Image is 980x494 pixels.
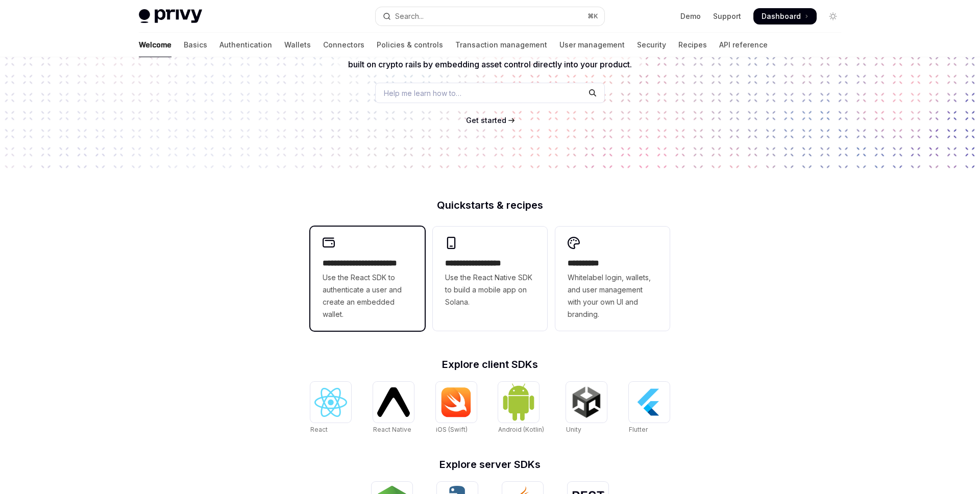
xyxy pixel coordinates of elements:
[310,382,351,435] a: ReactReact
[566,426,581,433] span: Unity
[433,227,547,331] a: **** **** **** ***Use the React Native SDK to build a mobile app on Solana.
[466,116,506,125] span: Get started
[395,10,424,22] div: Search...
[559,33,625,57] a: User management
[466,115,506,126] a: Get started
[445,271,535,308] span: Use the React Native SDK to build a mobile app on Solana.
[678,33,707,57] a: Recipes
[568,271,657,320] span: Whitelabel login, wallets, and user management with your own UI and branding.
[139,9,202,23] img: light logo
[436,426,468,433] span: iOS (Swift)
[310,200,670,210] h2: Quickstarts & recipes
[566,382,607,435] a: UnityUnity
[762,11,801,21] span: Dashboard
[680,11,701,21] a: Demo
[376,7,604,26] button: Open search
[323,271,412,320] span: Use the React SDK to authenticate a user and create an embedded wallet.
[502,383,535,421] img: Android (Kotlin)
[637,33,666,57] a: Security
[384,88,461,98] span: Help me learn how to…
[570,386,603,418] img: Unity
[219,33,272,57] a: Authentication
[310,426,328,433] span: React
[377,33,443,57] a: Policies & controls
[753,8,817,24] a: Dashboard
[555,227,670,331] a: **** *****Whitelabel login, wallets, and user management with your own UI and branding.
[587,12,598,20] span: ⌘ K
[436,382,477,435] a: iOS (Swift)iOS (Swift)
[719,33,768,57] a: API reference
[139,33,171,57] a: Welcome
[310,359,670,369] h2: Explore client SDKs
[713,11,741,21] a: Support
[310,459,670,470] h2: Explore server SDKs
[377,387,410,416] img: React Native
[184,33,207,57] a: Basics
[629,382,670,435] a: FlutterFlutter
[373,382,414,435] a: React NativeReact Native
[284,33,311,57] a: Wallets
[323,33,364,57] a: Connectors
[314,388,347,417] img: React
[373,426,411,433] span: React Native
[825,8,841,24] button: Toggle dark mode
[629,426,648,433] span: Flutter
[455,33,547,57] a: Transaction management
[498,382,544,435] a: Android (Kotlin)Android (Kotlin)
[498,426,544,433] span: Android (Kotlin)
[633,386,666,418] img: Flutter
[440,387,473,417] img: iOS (Swift)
